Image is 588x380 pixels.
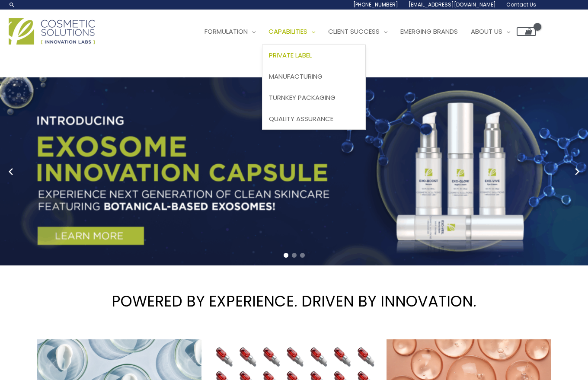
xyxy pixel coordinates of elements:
[262,19,322,45] a: Capabilities
[4,165,17,178] button: Previous slide
[394,19,464,45] a: Emerging Brands
[517,27,536,36] a: View Shopping Cart, empty
[292,253,297,258] span: Go to slide 2
[269,114,333,123] span: Quality Assurance
[506,1,536,8] span: Contact Us
[269,72,323,81] span: Manufacturing
[353,1,398,8] span: [PHONE_NUMBER]
[262,108,365,129] a: Quality Assurance
[205,27,248,36] span: Formulation
[9,18,95,45] img: Cosmetic Solutions Logo
[471,27,502,36] span: About Us
[571,165,584,178] button: Next slide
[284,253,288,258] span: Go to slide 1
[262,87,365,108] a: Turnkey Packaging
[328,27,380,36] span: Client Success
[192,19,536,45] nav: Site Navigation
[198,19,262,45] a: Formulation
[464,19,517,45] a: About Us
[322,19,394,45] a: Client Success
[300,253,305,258] span: Go to slide 3
[262,45,365,66] a: Private Label
[409,1,496,8] span: [EMAIL_ADDRESS][DOMAIN_NAME]
[269,93,336,102] span: Turnkey Packaging
[262,66,365,87] a: Manufacturing
[269,51,312,60] span: Private Label
[268,27,307,36] span: Capabilities
[9,1,16,8] a: Search icon link
[400,27,458,36] span: Emerging Brands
